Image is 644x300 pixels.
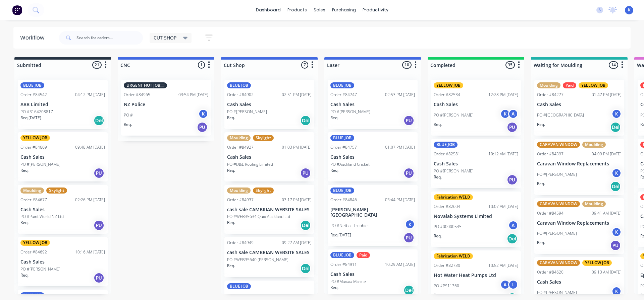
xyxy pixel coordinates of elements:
p: Req. [434,292,442,298]
p: Req. [DATE] [20,115,41,121]
div: 03:44 PM [DATE] [385,197,415,203]
div: Order #84927 [227,144,254,150]
div: Paid [357,252,370,258]
div: 10:16 AM [DATE] [75,249,105,255]
p: Req. [20,167,29,173]
div: BLUE JOB [330,252,354,258]
div: YELLOW JOB [20,240,50,246]
p: PO #[PERSON_NAME] [330,109,370,115]
div: YELLOW JOB [20,135,50,141]
div: Order #84397 [537,151,563,157]
div: Skylight [253,187,274,194]
div: Del [610,181,621,192]
p: Cash Sales [227,102,312,107]
p: Req. [434,122,442,128]
div: 04:12 PM [DATE] [75,92,105,98]
a: dashboard [253,5,284,15]
div: PU [507,174,518,185]
div: YELLOW JOBOrder #8253412:28 PM [DATE]Cash SalesPO #[PERSON_NAME]KAReq.PU [431,80,521,136]
div: PU [94,220,104,231]
p: PO #[PERSON_NAME] [434,112,474,118]
p: Novalab Systems Limited [434,214,518,219]
div: Order #82730 [434,262,460,269]
div: Moulding [582,142,606,148]
p: Req. [330,115,338,121]
p: Req. [537,181,545,187]
div: YELLOW JOBOrder #8466909:48 AM [DATE]Cash SalesPO #[PERSON_NAME]Req.PU [18,132,108,181]
div: YELLOW JOB [579,82,608,88]
input: Search for orders... [76,31,143,45]
div: Order #84747 [330,92,357,98]
p: Cash Sales [20,207,105,213]
div: sales [310,5,329,15]
div: 03:54 PM [DATE] [178,92,208,98]
p: [PERSON_NAME][GEOGRAPHIC_DATA] [330,207,415,218]
div: 12:28 PM [DATE] [488,92,518,98]
p: Cash Sales [20,154,105,160]
div: A [508,220,518,230]
p: PO #WEB35640 [PERSON_NAME] [227,257,288,263]
div: MouldingPaidYELLOW JOBOrder #8427701:47 PM [DATE]Cash SalesPO #[GEOGRAPHIC_DATA]KReq.Del [534,80,624,136]
div: Paid [563,82,576,88]
div: Fabrication WELD [434,253,473,259]
p: PO #Paint World NZ Ltd [20,214,64,220]
div: 10:12 AM [DATE] [488,151,518,157]
div: BLUE JOB [20,292,44,298]
p: PO #Auckland Cricket [330,161,370,167]
div: BLUE JOBOrder #8258110:12 AM [DATE]Cash SalesPO #[PERSON_NAME]Req.PU [431,139,521,188]
div: Order #84911 [330,261,357,268]
p: PO # [124,112,133,118]
div: BLUE JOB [227,283,251,289]
p: PO #Netball Trophies [330,223,370,229]
div: Del [94,115,104,126]
p: Req. [227,115,235,121]
p: cash sale CAMBRIAN WEBSITE SALES [227,207,312,213]
div: 03:17 PM [DATE] [282,197,312,203]
div: Del [300,220,311,231]
div: 09:41 AM [DATE] [592,210,622,216]
p: Req. [434,174,442,180]
p: PO #3164208817 [20,109,53,115]
p: PO #D&L Roofing Limited [227,161,273,167]
div: YELLOW JOB [582,260,612,266]
div: Order #84277 [537,92,563,98]
div: L [508,280,518,290]
div: URGENT HOT JOB!!!! [124,82,167,88]
img: Factory [12,5,22,15]
div: Order #84757 [330,144,357,150]
div: PU [94,168,104,178]
p: ABB Limited [20,102,105,107]
div: CARAVAN WINDOW [537,260,580,266]
div: productivity [359,5,392,15]
div: Order #82604 [434,204,460,210]
div: BLUE JOB [330,82,354,88]
div: BLUE JOBOrder #8490202:51 PM [DATE]Cash SalesPO #[PERSON_NAME]Req.Del [224,80,314,129]
div: Del [610,122,621,133]
p: Cash Sales [20,259,105,265]
div: Del [404,285,414,296]
p: NZ Police [124,102,208,107]
div: Order #84594 [537,210,563,216]
p: Cash Sales [330,272,415,277]
p: Cash Sales [330,154,415,160]
div: 01:47 PM [DATE] [592,92,622,98]
div: BLUE JOBOrder #8474702:53 PM [DATE]Cash SalesPO #[PERSON_NAME]Req.PU [328,80,418,129]
div: 02:51 PM [DATE] [282,92,312,98]
p: Req. [227,167,235,173]
p: PO #[PERSON_NAME] [20,161,60,167]
p: Req. [124,122,132,128]
p: Req. [537,240,545,246]
div: Order #84949 [227,240,254,246]
div: K [611,168,622,178]
div: CARAVAN WINDOW [537,201,580,207]
div: Order #84542 [20,92,47,98]
div: Skylight [253,135,274,141]
div: URGENT HOT JOB!!!!Order #8496503:54 PM [DATE]NZ PolicePO #KReq.PU [121,80,211,136]
div: BLUE JOB [330,135,354,141]
div: purchasing [329,5,359,15]
div: PU [507,122,518,133]
p: PO #WEB35634 Quix Auckland Ltd [227,214,290,220]
div: MouldingSkylightOrder #8493703:17 PM [DATE]cash sale CAMBRIAN WEBSITE SALESPO #WEB35634 Quix Auck... [224,185,314,234]
div: 10:52 AM [DATE] [488,262,518,269]
span: CUT SHOP [154,34,176,41]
